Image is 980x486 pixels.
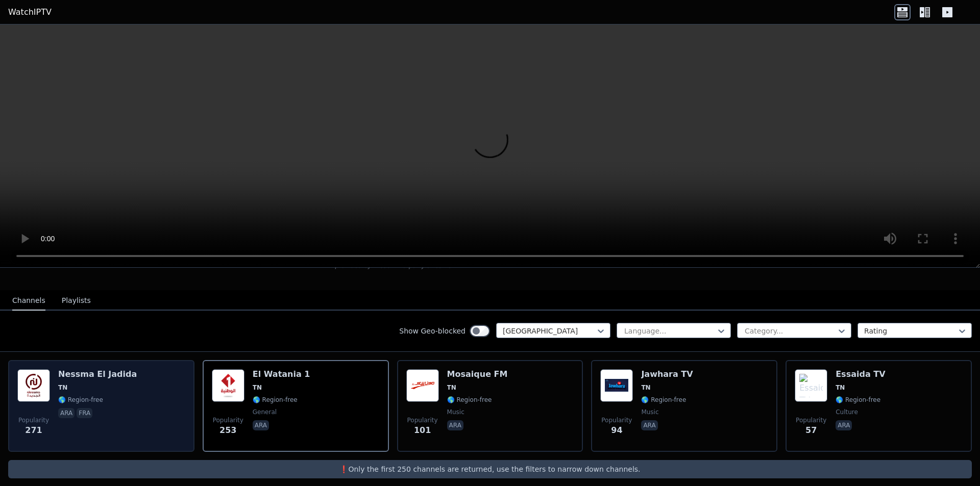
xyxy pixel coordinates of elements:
[253,408,277,416] span: general
[253,396,298,404] span: 🌎 Region-free
[836,420,852,430] p: ara
[611,424,622,437] span: 94
[836,383,845,392] span: TN
[447,383,456,392] span: TN
[414,424,431,437] span: 101
[399,326,465,336] label: Show Geo-blocked
[407,416,438,424] span: Popularity
[25,424,42,437] span: 271
[795,369,827,402] img: Essaida TV
[58,383,67,392] span: TN
[253,420,269,430] p: ara
[253,383,262,392] span: TN
[447,408,464,416] span: music
[796,416,826,424] span: Popularity
[58,396,103,404] span: 🌎 Region-free
[18,416,49,424] span: Popularity
[219,424,236,437] span: 253
[447,396,492,404] span: 🌎 Region-free
[17,369,50,402] img: Nessma El Jadida
[253,369,310,379] h6: El Watania 1
[406,369,439,402] img: Mosaique FM
[600,369,633,402] img: Jawhara TV
[447,420,463,430] p: ara
[447,369,508,379] h6: Mosaique FM
[8,6,52,18] a: WatchIPTV
[641,383,650,392] span: TN
[641,420,657,430] p: ara
[836,396,880,404] span: 🌎 Region-free
[601,416,632,424] span: Popularity
[62,291,91,311] button: Playlists
[641,408,658,416] span: music
[77,408,92,418] p: fra
[12,464,968,474] p: ❗️Only the first 250 channels are returned, use the filters to narrow down channels.
[212,369,244,402] img: El Watania 1
[836,369,885,379] h6: Essaida TV
[58,408,75,418] p: ara
[213,416,243,424] span: Popularity
[641,396,686,404] span: 🌎 Region-free
[836,408,858,416] span: culture
[58,369,137,379] h6: Nessma El Jadida
[805,424,817,437] span: 57
[641,369,693,379] h6: Jawhara TV
[12,291,45,311] button: Channels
